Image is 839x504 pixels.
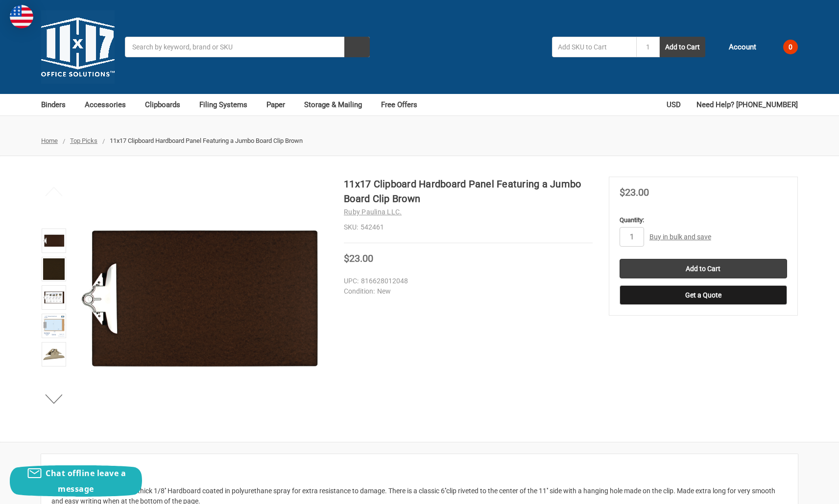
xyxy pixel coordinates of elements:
a: Buy in bulk and save [649,233,711,241]
button: Chat offline leave a message [10,465,142,497]
a: Ruby Paulina LLC. [344,208,402,216]
h1: 11x17 Clipboard Hardboard Panel Featuring a Jumbo Board Clip Brown [344,177,593,206]
span: 11x17 Clipboard Hardboard Panel Featuring a Jumbo Board Clip Brown [110,137,303,144]
input: Add to Cart [620,259,787,278]
dt: UPC: [344,276,359,286]
img: 11x17.com [41,10,115,84]
input: Add SKU to Cart [552,37,636,57]
img: 11x17 Clipboard Hardboard Panel Featuring a Jumbo Board Clip Brown [43,230,65,252]
a: Filing Systems [199,94,256,115]
dd: New [344,286,588,297]
button: Previous [39,182,69,201]
button: Add to Cart [660,37,705,57]
a: Account [716,34,756,60]
span: $23.00 [344,252,373,264]
a: Need Help? [PHONE_NUMBER] [696,94,798,115]
img: 11x17 Clipboard (542110) [43,287,65,308]
a: Storage & Mailing [304,94,371,115]
img: 11x17 Clipboard Hardboard Panel Featuring a Jumbo Board Clip Brown [43,344,65,365]
dt: SKU: [344,222,358,232]
a: Clipboards [145,94,189,115]
img: 11x17 Clipboard Hardboard Panel Featuring a Jumbo Board Clip Brown [43,258,65,280]
a: Home [41,137,58,144]
dd: 542461 [344,222,593,232]
a: Top Picks [70,137,97,144]
img: duty and tax information for United States [10,5,33,28]
dt: Condition: [344,286,375,297]
input: Search by keyword, brand or SKU [125,37,370,57]
dd: 816628012048 [344,276,588,286]
span: $23.00 [620,186,649,198]
button: Get a Quote [620,285,787,305]
a: Paper [266,94,294,115]
a: Binders [41,94,74,115]
a: Accessories [85,94,135,115]
img: 11x17 Clipboard Hardboard Panel Featuring a Jumbo Board Clip Brown [43,315,65,337]
span: Account [729,42,756,53]
img: 11x17 Clipboard Hardboard Panel Featuring a Jumbo Board Clip Brown [78,177,323,421]
a: USD [667,94,686,115]
a: 0 [767,34,798,60]
button: Next [39,389,69,409]
a: Free Offers [381,94,417,115]
h2: Description [51,464,788,479]
span: Chat offline leave a message [46,468,126,494]
span: 0 [783,40,798,54]
label: Quantity: [620,215,787,225]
